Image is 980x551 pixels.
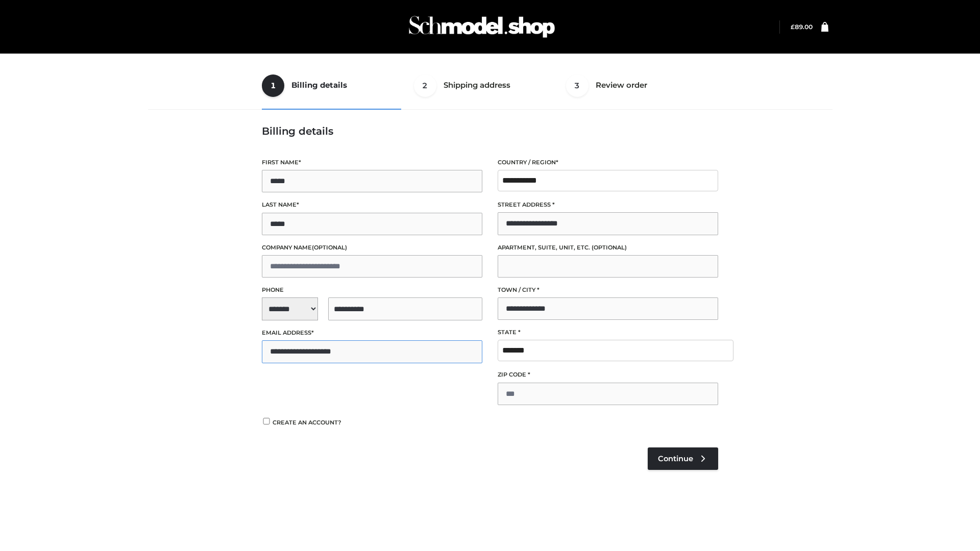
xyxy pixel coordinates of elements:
span: Continue [658,454,693,463]
label: Country / Region [498,158,718,167]
bdi: 89.00 [791,23,813,31]
span: £ [791,23,795,31]
label: Company name [262,243,482,253]
a: £89.00 [791,23,813,31]
span: (optional) [312,244,347,251]
label: Phone [262,285,482,295]
label: State [498,328,718,337]
label: Last name [262,200,482,210]
span: (optional) [592,244,627,251]
h3: Billing details [262,125,718,137]
span: Create an account? [273,419,341,426]
label: Town / City [498,285,718,295]
label: ZIP Code [498,370,718,380]
input: Create an account? [262,418,271,424]
label: Apartment, suite, unit, etc. [498,243,718,253]
label: Street address [498,200,718,210]
label: Email address [262,328,482,338]
a: Continue [648,447,718,470]
img: Schmodel Admin 964 [405,7,558,47]
label: First name [262,158,482,167]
